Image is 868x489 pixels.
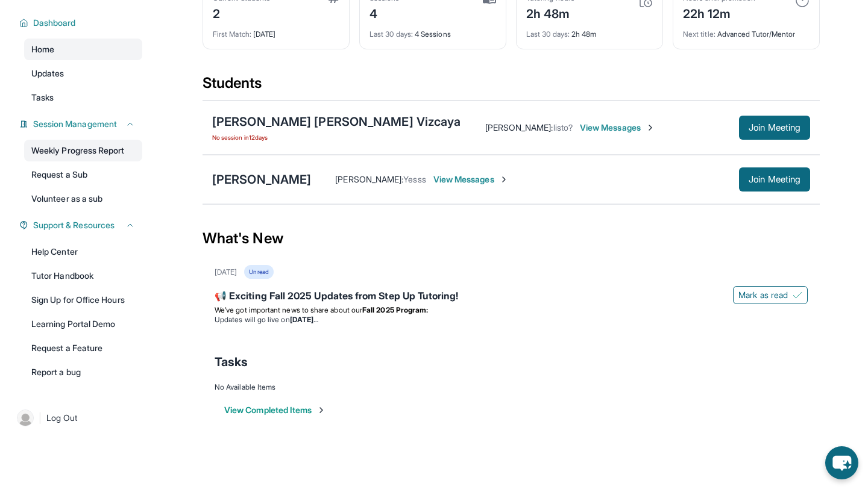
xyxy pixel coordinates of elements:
button: Mark as read [733,286,808,304]
button: Dashboard [28,17,135,29]
div: [DATE] [215,267,237,277]
a: |Log Out [12,405,142,431]
button: Support & Resources [28,219,135,231]
span: View Messages [580,122,655,134]
button: chat-button [825,446,858,479]
span: No session in 12 days [212,132,461,142]
img: user-img [17,410,34,426]
span: Log Out [46,412,78,424]
div: 4 Sessions [370,22,496,39]
span: View Messages [433,173,509,185]
span: First Match : [213,30,251,39]
span: Session Management [33,118,117,130]
a: Sign Up for Office Hours [24,289,142,311]
span: Last 30 days : [370,30,413,39]
strong: Fall 2025 Program: [362,305,428,314]
img: Chevron-Right [499,175,509,184]
img: Chevron-Right [646,123,655,132]
span: Updates [31,67,64,79]
div: [DATE] [213,22,339,39]
span: Support & Resources [33,219,115,231]
button: Join Meeting [739,167,810,192]
span: Mark as read [738,289,788,301]
a: Weekly Progress Report [24,140,142,161]
span: Next title : [683,30,715,39]
span: [PERSON_NAME] : [335,174,403,184]
span: Tasks [215,354,248,370]
div: 22h 12m [683,3,755,22]
span: We’ve got important news to share about our [215,305,362,314]
a: Request a Sub [24,164,142,185]
span: Dashboard [33,17,76,29]
a: Tutor Handbook [24,265,142,287]
a: Volunteer as a sub [24,188,142,210]
a: Request a Feature [24,337,142,359]
div: [PERSON_NAME] [212,171,311,188]
div: 2h 48m [526,3,574,22]
a: Learning Portal Demo [24,313,142,335]
span: Tasks [31,92,54,104]
div: No Available Items [215,382,808,392]
div: What's New [203,212,820,265]
div: Students [203,73,820,100]
span: listo? [553,122,573,132]
a: Home [24,39,142,60]
div: 2h 48m [526,22,653,39]
span: | [39,411,42,425]
span: Home [31,43,54,55]
span: [PERSON_NAME] : [485,122,553,132]
div: Unread [244,265,273,279]
div: 2 [213,3,270,22]
li: Updates will go live on [215,315,808,325]
a: Updates [24,63,142,84]
button: Session Management [28,118,135,130]
strong: [DATE] [290,315,318,324]
a: Help Center [24,241,142,263]
div: Advanced Tutor/Mentor [683,22,810,39]
button: Join Meeting [739,116,810,140]
span: Last 30 days : [526,30,570,39]
img: Mark as read [793,290,802,300]
button: View Completed Items [224,404,326,416]
div: 4 [370,3,400,22]
span: Join Meeting [749,176,800,183]
div: [PERSON_NAME] [PERSON_NAME] Vizcaya [212,113,461,130]
span: Join Meeting [749,124,800,131]
a: Tasks [24,87,142,108]
a: Report a bug [24,361,142,383]
div: 📢 Exciting Fall 2025 Updates from Step Up Tutoring! [215,288,808,305]
span: Yesss [403,174,426,184]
